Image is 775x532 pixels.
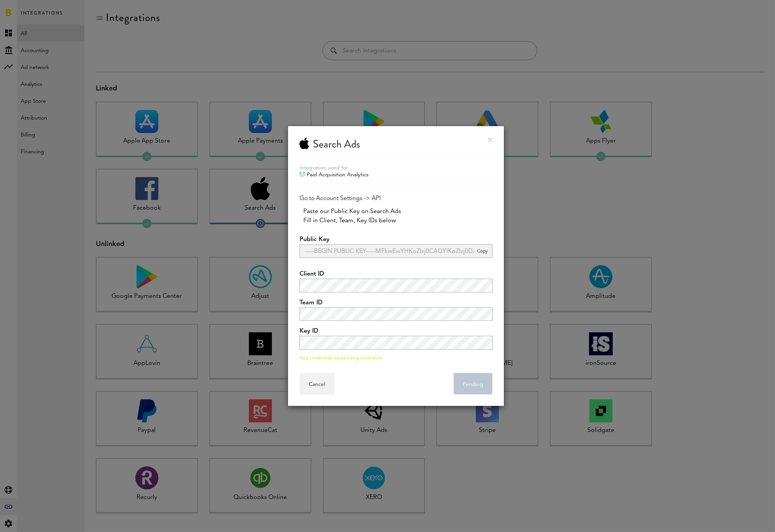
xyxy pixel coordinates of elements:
span: Support [16,5,44,12]
button: Pending [454,373,492,394]
label: Client ID [299,269,348,279]
label: Team ID [299,298,348,307]
button: Cancel [299,373,334,394]
div: Go to Account Settings -> API [299,194,492,225]
span: Paid Acquisition Analytics [307,171,369,178]
label: Key ID [299,327,348,336]
li: Paste our Public Key on Search Ads [303,207,492,216]
div: Your credentials are pending verification. [299,355,492,361]
div: Search Ads [313,138,360,151]
li: Fill in Client, Team, Key IDs below [303,216,492,225]
img: Search Ads [299,138,309,149]
div: Integration used for [299,164,492,171]
label: Public Key [299,235,348,244]
span: Copy [474,246,491,256]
